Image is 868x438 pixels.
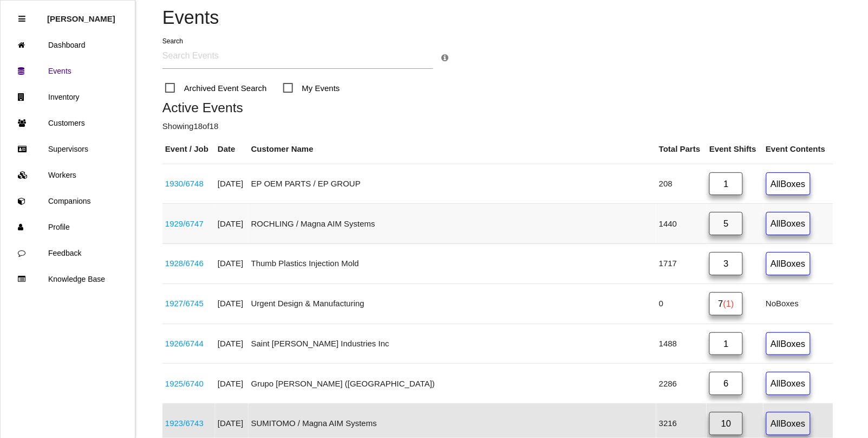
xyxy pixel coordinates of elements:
td: [DATE] [215,204,249,244]
th: Total Parts [656,135,707,164]
td: EP OEM PARTS / EP GROUP [249,164,656,204]
div: 68483788AE KNL [165,338,212,350]
a: AllBoxes [766,252,811,275]
th: Event / Job [162,135,215,164]
a: 3 [709,252,743,275]
a: 1927/6745 [165,299,204,308]
a: 1923/6743 [165,418,204,428]
div: Space X Parts [165,298,212,310]
td: 2286 [656,364,707,404]
div: 68343526AB [165,417,212,430]
td: [DATE] [215,244,249,284]
a: AllBoxes [766,372,811,395]
a: Profile [1,214,135,240]
th: Event Shifts [707,135,763,164]
a: Customers [1,110,135,136]
a: AllBoxes [766,332,811,356]
a: Dashboard [1,32,135,58]
a: AllBoxes [766,212,811,235]
a: 1 [709,172,743,196]
a: 7(1) [709,292,743,315]
td: 1488 [656,324,707,364]
span: My Events [283,81,340,95]
a: Events [1,58,135,84]
a: Feedback [1,240,135,266]
a: 1930/6748 [165,179,204,188]
div: P703 PCBA [165,378,212,390]
div: 68425775AD [165,218,212,230]
a: Knowledge Base [1,266,135,292]
a: 10 [709,412,743,435]
td: [DATE] [215,164,249,204]
a: Supervisors [1,136,135,162]
td: Grupo [PERSON_NAME] ([GEOGRAPHIC_DATA]) [249,364,656,404]
a: Search Info [441,53,448,62]
label: Search [162,36,183,46]
a: AllBoxes [766,412,811,435]
th: Customer Name [249,135,656,164]
a: Inventory [1,84,135,110]
td: ROCHLING / Magna AIM Systems [249,204,656,244]
th: Event Contents [763,135,833,164]
a: Companions [1,188,135,214]
p: Rosie Blandino [47,6,115,23]
div: Close [18,6,25,32]
td: Thumb Plastics Injection Mold [249,244,656,284]
td: 0 [656,284,707,324]
a: 1928/6746 [165,259,204,268]
td: [DATE] [215,364,249,404]
a: 1929/6747 [165,219,204,228]
span: Archived Event Search [165,81,267,95]
a: 1926/6744 [165,339,204,348]
div: 2011010AB / 2008002AB / 2009006AB [165,257,212,270]
td: [DATE] [215,324,249,364]
td: 1717 [656,244,707,284]
a: 5 [709,212,743,235]
td: [DATE] [215,284,249,324]
a: 1 [709,332,743,356]
td: No Boxes [763,284,833,324]
td: 208 [656,164,707,204]
span: (1) [723,299,734,308]
td: Urgent Design & Manufacturing [249,284,656,324]
a: Workers [1,162,135,188]
h4: Events [162,8,833,28]
a: 1925/6740 [165,379,204,388]
div: 6576306022 [165,178,212,190]
p: Showing 18 of 18 [162,120,833,133]
a: 6 [709,372,743,395]
td: 1440 [656,204,707,244]
input: Search Events [162,44,433,69]
a: AllBoxes [766,172,811,196]
th: Date [215,135,249,164]
h5: Active Events [162,100,833,115]
td: Saint [PERSON_NAME] Industries Inc [249,324,656,364]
